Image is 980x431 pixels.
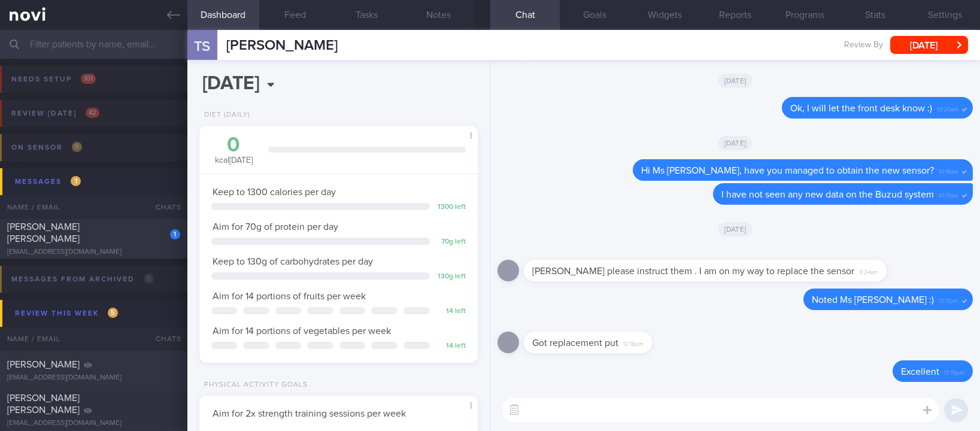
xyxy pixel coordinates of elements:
[199,381,308,390] div: Physical Activity Goals
[199,111,250,120] div: Diet (Daily)
[81,74,96,84] span: 101
[790,104,932,113] span: Ok, I will let the front desk know :)
[944,366,964,377] span: 12:19pm
[532,266,854,276] span: [PERSON_NAME] please instruct them . I am on my way to replace the sensor
[180,23,224,69] div: TS
[213,326,391,336] span: Aim for 14 portions of vegetables per week
[12,174,84,190] div: Messages
[901,367,939,377] span: Excellent
[213,222,338,232] span: Aim for 70g of protein per day
[71,176,81,186] span: 1
[436,203,466,212] div: 1300 left
[859,265,878,277] span: 11:24am
[8,139,85,156] div: On sensor
[890,36,968,54] button: [DATE]
[532,338,618,348] span: Got replacement put
[718,136,753,150] span: [DATE]
[170,229,180,239] div: 1
[718,222,753,236] span: [DATE]
[7,222,80,244] span: [PERSON_NAME] [PERSON_NAME]
[718,74,753,88] span: [DATE]
[213,187,336,197] span: Keep to 1300 calories per day
[937,102,958,114] span: 10:20am
[7,248,180,257] div: [EMAIL_ADDRESS][DOMAIN_NAME]
[623,337,644,348] span: 12:18pm
[844,40,883,51] span: Review By
[436,238,466,247] div: 70 g left
[86,108,99,118] span: 42
[211,135,256,166] div: kcal [DATE]
[211,135,256,156] div: 0
[939,294,958,305] span: 12:17pm
[939,189,958,200] span: 10:19am
[226,38,338,53] span: [PERSON_NAME]
[7,393,80,415] span: [PERSON_NAME] [PERSON_NAME]
[72,142,82,152] span: 9
[641,166,934,175] span: Hi Ms [PERSON_NAME], have you managed to obtain the new sensor?
[721,190,934,199] span: I have not seen any new data on the Buzud system
[7,419,180,428] div: [EMAIL_ADDRESS][DOMAIN_NAME]
[812,295,934,305] span: Noted Ms [PERSON_NAME] :)
[7,374,180,383] div: [EMAIL_ADDRESS][DOMAIN_NAME]
[213,257,373,266] span: Keep to 130g of carbohydrates per day
[139,327,187,351] div: Chats
[108,308,118,318] span: 5
[139,195,187,219] div: Chats
[213,409,406,418] span: Aim for 2x strength training sessions per week
[213,292,366,301] span: Aim for 14 portions of fruits per week
[7,360,80,369] span: [PERSON_NAME]
[436,272,466,281] div: 130 g left
[436,342,466,351] div: 14 left
[436,307,466,316] div: 14 left
[8,71,99,87] div: Needs setup
[8,271,157,287] div: Messages from Archived
[8,105,102,122] div: Review [DATE]
[12,305,121,321] div: Review this week
[939,165,958,176] span: 10:18am
[144,274,154,284] span: 0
